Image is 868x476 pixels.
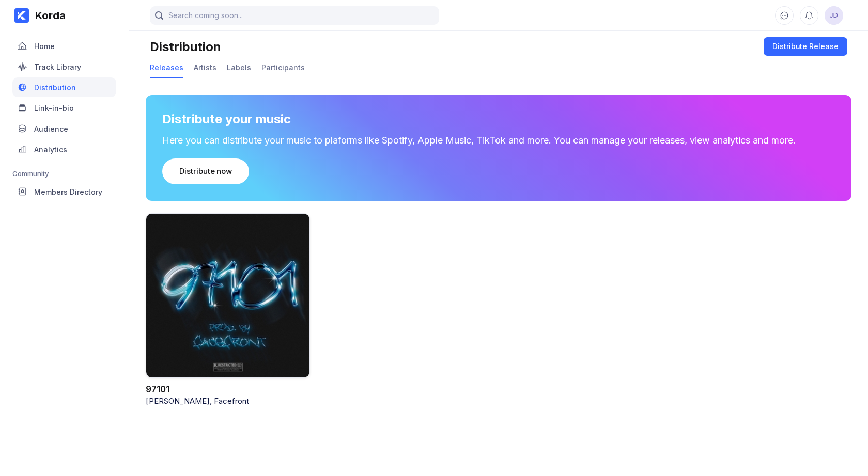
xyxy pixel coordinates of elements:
[146,396,310,406] div: [PERSON_NAME], Facefront
[34,83,76,92] div: Distribution
[194,58,216,78] a: Artists
[34,145,67,154] div: Analytics
[194,63,216,72] div: Artists
[34,187,102,196] div: Members Directory
[150,63,183,72] div: Releases
[12,57,116,77] a: Track Library
[34,104,74,113] div: Link-in-bio
[29,9,66,22] div: Korda
[12,36,116,57] a: Home
[34,124,68,133] div: Audience
[12,182,116,202] a: Members Directory
[764,37,847,56] button: Distribute Release
[227,58,251,78] a: Labels
[227,63,251,72] div: Labels
[825,6,843,25] div: Julius Danis
[261,58,305,78] a: Participants
[34,42,55,51] div: Home
[12,98,116,119] a: Link-in-bio
[150,6,439,25] input: Search coming soon...
[146,384,169,394] a: 97101
[34,62,81,71] div: Track Library
[12,77,116,98] a: Distribution
[179,166,232,177] div: Distribute now
[162,158,249,184] button: Distribute now
[12,169,116,178] div: Community
[162,135,835,146] div: Here you can distribute your music to plaforms like Spotify, Apple Music, TikTok and more. You ca...
[150,39,221,54] div: Distribution
[12,139,116,160] a: Analytics
[162,112,291,126] div: Distribute your music
[825,6,843,25] button: JD
[261,63,305,72] div: Participants
[772,41,839,52] div: Distribute Release
[12,119,116,139] a: Audience
[150,58,183,78] a: Releases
